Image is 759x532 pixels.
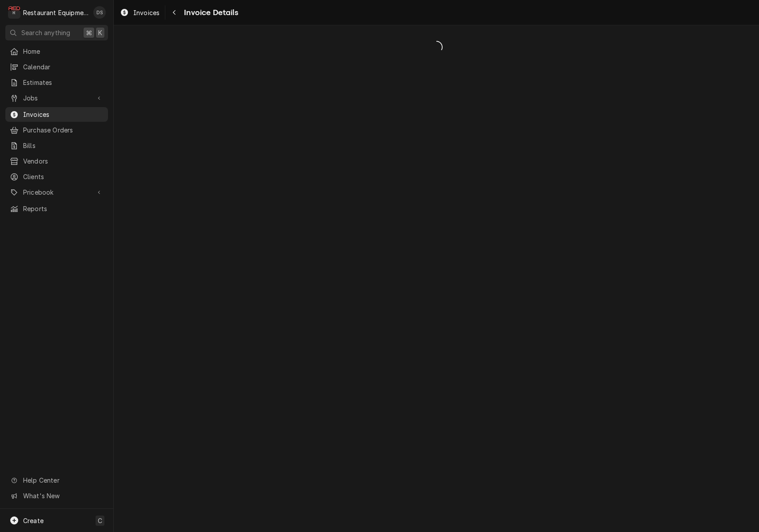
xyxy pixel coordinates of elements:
span: Pricebook [23,188,90,197]
a: Vendors [5,154,108,168]
span: Bills [23,141,104,150]
button: Navigate back [167,5,181,20]
div: Restaurant Equipment Diagnostics [23,8,88,17]
a: Purchase Orders [5,123,108,137]
span: Invoices [23,110,104,119]
a: Go to Help Center [5,473,108,488]
span: C [98,516,102,525]
div: R [8,6,20,19]
span: Search anything [21,28,70,37]
span: ⌘ [86,28,92,37]
span: What's New [23,491,103,500]
span: Jobs [23,93,90,103]
a: Clients [5,169,108,184]
span: Loading... [114,38,759,56]
div: Derek Stewart's Avatar [93,6,106,19]
a: Go to Jobs [5,91,108,105]
div: Restaurant Equipment Diagnostics's Avatar [8,6,20,19]
div: DS [93,6,106,19]
span: Help Center [23,476,103,485]
span: Create [23,517,44,524]
a: Invoices [116,5,163,20]
span: Estimates [23,78,104,87]
span: K [98,28,102,37]
a: Go to Pricebook [5,185,108,200]
span: Calendar [23,62,104,72]
span: Invoice Details [181,7,238,19]
a: Estimates [5,75,108,90]
a: Reports [5,201,108,216]
span: Purchase Orders [23,125,104,135]
a: Invoices [5,107,108,122]
span: Reports [23,204,104,213]
span: Vendors [23,156,104,166]
a: Home [5,44,108,59]
button: Search anything⌘K [5,25,108,40]
span: Clients [23,172,104,181]
span: Home [23,47,104,56]
a: Go to What's New [5,488,108,503]
a: Calendar [5,60,108,74]
span: Invoices [133,8,160,17]
a: Bills [5,138,108,153]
